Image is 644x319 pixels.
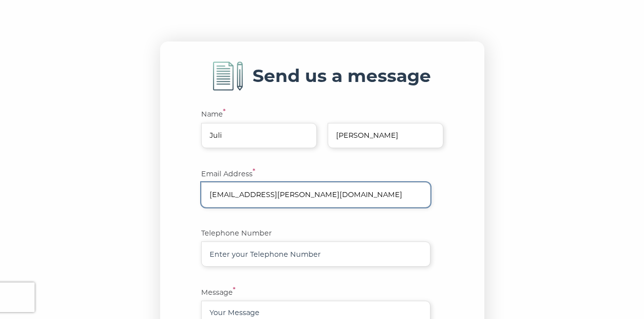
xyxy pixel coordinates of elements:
[201,168,275,180] label: Email Address
[253,65,431,87] h3: Send us a message
[201,228,275,239] label: Telephone Number
[201,109,275,120] label: Name
[201,182,430,207] input: Enter your Email Address
[328,123,443,148] input: Last Name
[201,287,275,298] label: Message
[213,61,243,91] img: form-write-icon.png
[201,123,317,148] input: First Name
[201,241,430,267] input: Enter your Telephone Number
